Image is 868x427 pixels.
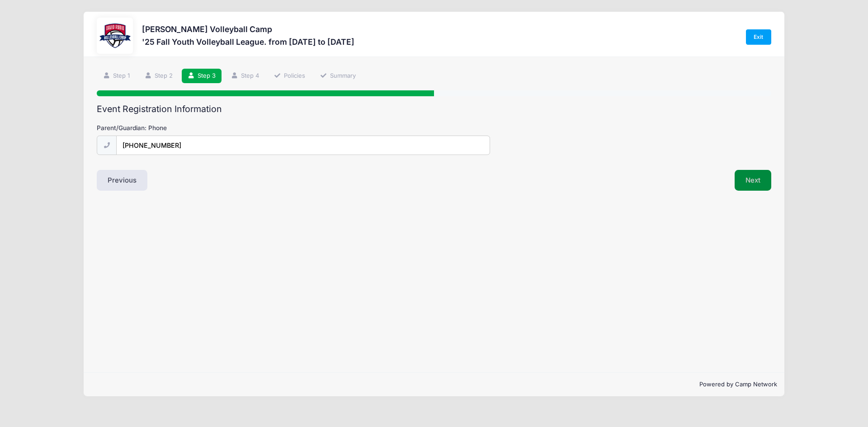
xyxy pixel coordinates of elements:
[142,37,354,47] h3: '25 Fall Youth Volleyball League. from [DATE] to [DATE]
[735,170,771,191] button: Next
[116,136,490,155] input: (xxx) xxx-xxxx
[268,69,311,84] a: Policies
[746,29,771,45] a: Exit
[97,104,771,114] h2: Event Registration Information
[138,69,179,84] a: Step 2
[182,69,222,84] a: Step 3
[142,24,354,34] h3: [PERSON_NAME] Volleyball Camp
[314,69,362,84] a: Summary
[97,123,321,132] label: Parent/Guardian: Phone
[97,170,147,191] button: Previous
[225,69,265,84] a: Step 4
[97,69,136,84] a: Step 1
[91,380,777,389] p: Powered by Camp Network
